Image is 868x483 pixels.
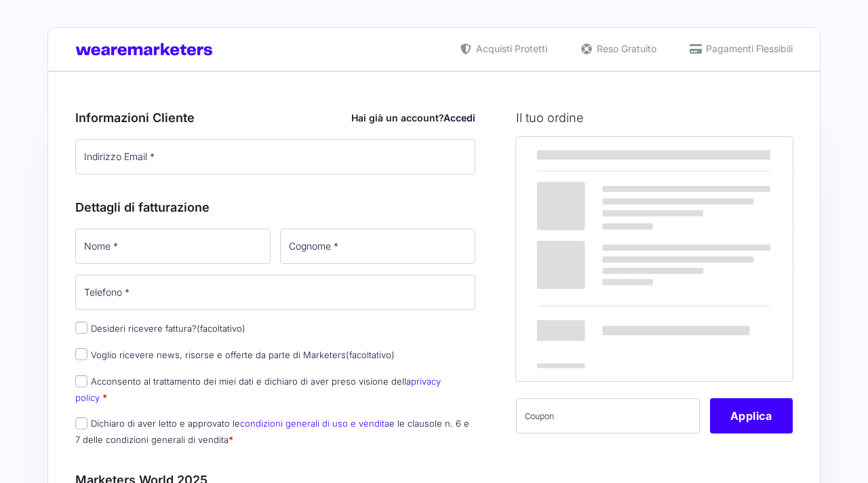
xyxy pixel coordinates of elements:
span: (facoltativo) [197,323,245,334]
label: Dichiaro di aver letto e approvato le e le clausole n. 6 e 7 delle condizioni generali di vendita [75,418,469,444]
a: privacy policy [75,376,441,402]
input: Coupon [516,398,700,433]
input: Acconsento al trattamento dei miei dati e dichiaro di aver preso visione dellaprivacy policy [75,375,87,387]
a: Accedi [443,112,475,123]
h3: Il tuo ordine [516,109,793,127]
span: Acquisti Protetti [473,41,547,56]
th: Totale [516,271,675,381]
th: Subtotale [516,229,675,271]
a: condizioni generali di uso e vendita [240,418,389,429]
span: Pagamenti Flessibili [703,41,793,56]
input: Nome * [75,229,271,264]
h3: Informazioni Cliente [75,109,475,127]
h3: Dettagli di fatturazione [75,198,475,216]
button: Applica [710,398,793,433]
label: Desideri ricevere fattura? [75,323,245,334]
th: Subtotale [675,137,793,172]
input: Telefono * [75,275,475,310]
span: Reso Gratuito [593,41,656,56]
div: Hai già un account? [351,111,475,125]
label: Acconsento al trattamento dei miei dati e dichiaro di aver preso visione della [75,376,441,402]
input: Desideri ricevere fattura?(facoltativo) [75,322,87,334]
td: Marketers World 2025 - MW25 Ticket Standard [516,172,675,229]
input: Cognome * [280,229,475,264]
span: (facoltativo) [346,349,395,360]
th: Prodotto [516,137,675,172]
input: Dichiaro di aver letto e approvato lecondizioni generali di uso e venditae le clausole n. 6 e 7 d... [75,417,87,429]
label: Voglio ricevere news, risorse e offerte da parte di Marketers [75,349,395,360]
input: Indirizzo Email * [75,139,475,174]
input: Voglio ricevere news, risorse e offerte da parte di Marketers(facoltativo) [75,348,87,360]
